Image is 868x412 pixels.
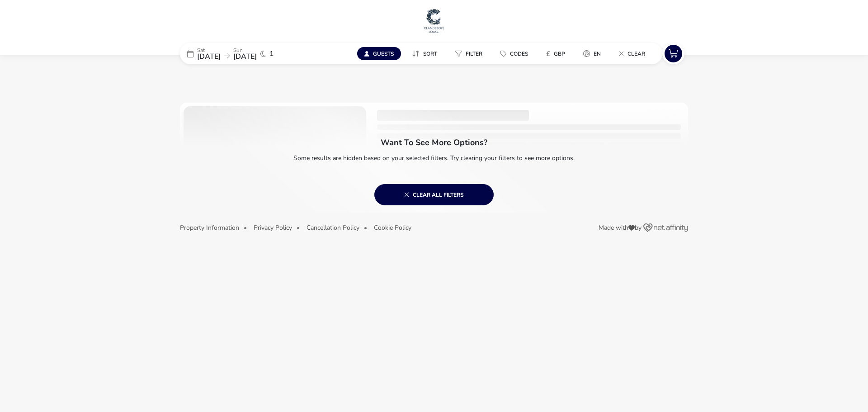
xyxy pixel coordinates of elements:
[180,224,239,231] button: Property Information
[381,137,487,148] h2: Want to see more options?
[493,47,539,60] naf-pibe-menu-bar-item: Codes
[493,47,535,60] button: Codes
[307,224,359,231] button: Cancellation Policy
[197,52,221,62] span: [DATE]
[180,43,316,64] div: Sat[DATE]Sun[DATE]1
[405,47,448,60] naf-pibe-menu-bar-item: Sort
[539,47,572,60] button: £GBP
[405,47,444,60] button: Sort
[180,147,688,166] p: Some results are hidden based on your selected filters. Try clearing your filters to see more opt...
[576,47,612,60] naf-pibe-menu-bar-item: en
[357,47,401,60] button: Guests
[546,49,550,58] i: £
[423,7,445,34] img: Main Website
[576,47,608,60] button: en
[612,47,652,60] button: Clear
[612,47,656,60] naf-pibe-menu-bar-item: Clear
[423,50,437,57] span: Sort
[448,47,490,60] button: Filter
[269,50,274,57] span: 1
[233,52,257,62] span: [DATE]
[599,225,642,231] span: Made with by
[510,50,528,57] span: Codes
[627,50,645,57] span: Clear
[594,50,601,57] span: en
[554,50,565,57] span: GBP
[357,47,405,60] naf-pibe-menu-bar-item: Guests
[373,50,394,57] span: Guests
[233,47,257,53] p: Sun
[539,47,576,60] naf-pibe-menu-bar-item: £GBP
[374,184,494,205] button: Clear all filters
[448,47,493,60] naf-pibe-menu-bar-item: Filter
[374,224,411,231] button: Cookie Policy
[466,50,482,57] span: Filter
[404,191,464,198] span: Clear all filters
[197,47,221,53] p: Sat
[254,224,292,231] button: Privacy Policy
